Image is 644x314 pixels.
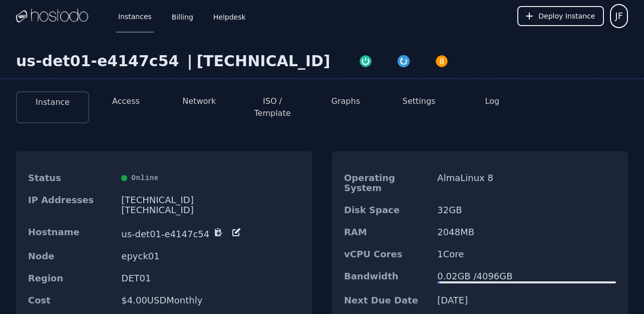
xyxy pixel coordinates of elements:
[485,95,500,107] button: Log
[344,227,429,237] dt: RAM
[28,195,113,215] dt: IP Addresses
[28,251,113,261] dt: Node
[121,251,300,261] dd: epyck01
[121,227,300,239] dd: us-det01-e4147c54
[403,95,436,107] button: Settings
[28,227,113,239] dt: Hostname
[344,205,429,215] dt: Disk Space
[437,227,616,237] dd: 2048 MB
[28,273,113,283] dt: Region
[16,52,183,70] div: us-det01-e4147c54
[28,173,113,183] dt: Status
[437,271,616,281] div: 0.02 GB / 4096 GB
[437,173,616,193] dd: AlmaLinux 8
[397,54,411,68] img: Restart
[610,4,628,28] button: User menu
[344,173,429,193] dt: Operating System
[182,95,216,107] button: Network
[121,295,300,305] dd: $ 4.00 USD Monthly
[344,271,429,283] dt: Bandwidth
[344,295,429,305] dt: Next Due Date
[435,54,449,68] img: Power Off
[359,54,373,68] img: Power On
[121,173,300,183] div: Online
[437,249,616,259] dd: 1 Core
[423,52,461,68] button: Power Off
[437,205,616,215] dd: 32 GB
[28,295,113,305] dt: Cost
[517,6,604,26] button: Deploy Instance
[347,52,385,68] button: Power On
[121,273,300,283] dd: DET01
[196,52,330,70] div: [TECHNICAL_ID]
[112,95,140,107] button: Access
[183,52,196,70] div: |
[385,52,423,68] button: Restart
[332,95,360,107] button: Graphs
[244,95,301,119] button: ISO / Template
[344,249,429,259] dt: vCPU Cores
[615,9,623,23] span: JF
[121,205,300,215] div: [TECHNICAL_ID]
[437,295,616,305] dd: [DATE]
[16,9,88,24] img: Logo
[121,195,300,205] div: [TECHNICAL_ID]
[538,11,595,21] span: Deploy Instance
[36,96,70,108] button: Instance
